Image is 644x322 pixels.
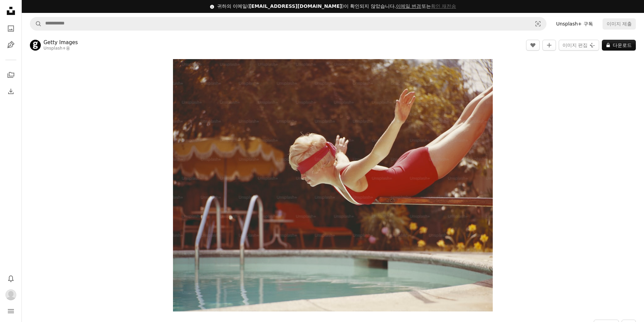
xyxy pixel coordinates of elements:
[30,17,546,31] form: 사이트 전체에서 이미지 찾기
[4,22,18,35] a: 사진
[431,3,456,10] button: 확인 재전송
[249,3,342,9] span: [EMAIL_ADDRESS][DOMAIN_NAME]
[559,40,599,51] button: 이미지 편집
[43,46,66,51] a: Unsplash+
[217,3,456,10] div: 귀하의 이메일( )이 확인되지 않았습니다.
[526,40,540,51] button: 좋아요
[4,85,18,98] a: 다운로드 내역
[602,40,636,51] button: 다운로드
[43,46,78,51] div: 용
[4,272,18,285] button: 알림
[4,38,18,52] a: 일러스트
[5,289,16,300] img: 사용자 서란 박의 아바타
[4,288,18,302] button: 프로필
[173,59,493,311] button: 이 이미지 확대
[530,17,546,30] button: 시각적 검색
[173,59,493,311] img: 빨간 수영복을 입은 여자가 수영장에 뛰어들었다
[43,39,78,46] a: Getty Images
[4,68,18,82] a: 컬렉션
[396,3,456,9] span: 또는
[30,40,41,51] img: Getty Images의 프로필로 이동
[542,40,556,51] button: 컬렉션에 추가
[4,304,18,318] button: 메뉴
[603,18,636,29] button: 이미지 제출
[396,3,421,9] a: 이메일 변경
[30,17,42,30] button: Unsplash 검색
[552,18,597,29] a: Unsplash+ 구독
